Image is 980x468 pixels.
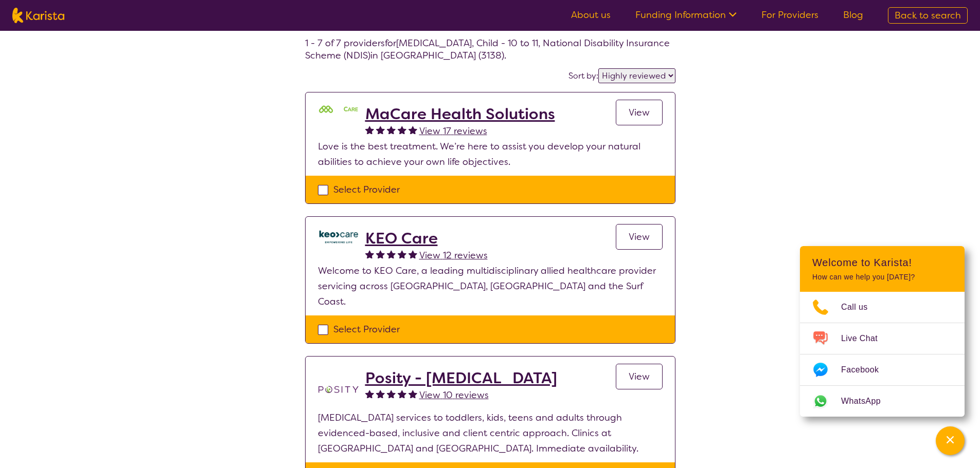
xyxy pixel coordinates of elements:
[635,9,737,21] a: Funding Information
[800,246,965,417] div: Channel Menu
[398,125,406,134] img: fullstar
[841,362,891,378] span: Facebook
[376,125,385,134] img: fullstar
[616,224,663,250] a: View
[936,426,965,455] button: Channel Menu
[318,105,359,115] img: mgttalrdbt23wl6urpfy.png
[365,105,555,123] a: MaCare Health Solutions
[841,299,880,315] span: Call us
[376,389,385,398] img: fullstar
[843,9,863,21] a: Blog
[318,369,359,410] img: t1bslo80pcylnzwjhndq.png
[812,273,952,282] p: How can we help you [DATE]?
[841,394,893,409] span: WhatsApp
[387,389,396,398] img: fullstar
[419,389,489,401] span: View 10 reviews
[419,387,489,403] a: View 10 reviews
[841,331,890,346] span: Live Chat
[387,125,396,134] img: fullstar
[365,389,374,398] img: fullstar
[318,139,663,170] p: Love is the best treatment. We’re here to assist you develop your natural abilities to achieve yo...
[800,292,965,417] ul: Choose channel
[365,125,374,134] img: fullstar
[376,250,385,258] img: fullstar
[616,364,663,389] a: View
[616,100,663,125] a: View
[318,229,359,244] img: a39ze0iqsfmbvtwnthmw.png
[398,250,406,258] img: fullstar
[408,250,417,258] img: fullstar
[812,256,952,269] h2: Welcome to Karista!
[398,389,406,398] img: fullstar
[888,7,968,24] a: Back to search
[365,250,374,258] img: fullstar
[419,123,487,139] a: View 17 reviews
[318,263,663,309] p: Welcome to KEO Care, a leading multidisciplinary allied healthcare provider servicing across [GEO...
[318,410,663,456] p: [MEDICAL_DATA] services to toddlers, kids, teens and adults through evidenced-based, inclusive an...
[571,9,611,21] a: About us
[365,229,488,248] a: KEO Care
[387,250,396,258] img: fullstar
[800,386,965,417] a: Web link opens in a new tab.
[419,248,488,263] a: View 12 reviews
[629,231,650,243] span: View
[419,249,488,261] span: View 12 reviews
[408,389,417,398] img: fullstar
[629,106,650,119] span: View
[419,125,487,137] span: View 17 reviews
[895,9,961,22] span: Back to search
[629,370,650,383] span: View
[12,8,64,23] img: Karista logo
[408,125,417,134] img: fullstar
[568,70,598,81] label: Sort by:
[761,9,818,21] a: For Providers
[365,369,557,387] a: Posity - [MEDICAL_DATA]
